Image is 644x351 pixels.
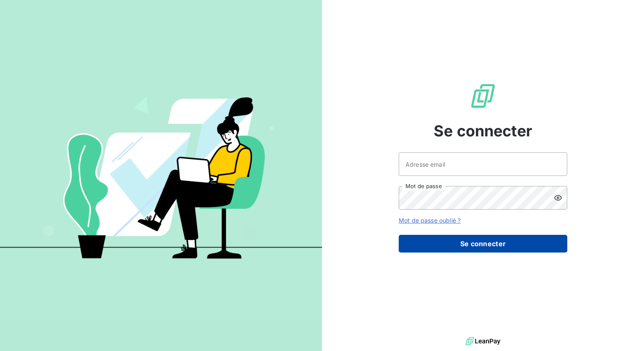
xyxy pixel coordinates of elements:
a: Mot de passe oublié ? [399,217,461,224]
img: logo [466,335,500,348]
img: Logo LeanPay [470,82,496,109]
input: placeholder [399,152,567,176]
button: Se connecter [399,235,567,253]
span: Se connecter [434,120,532,142]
